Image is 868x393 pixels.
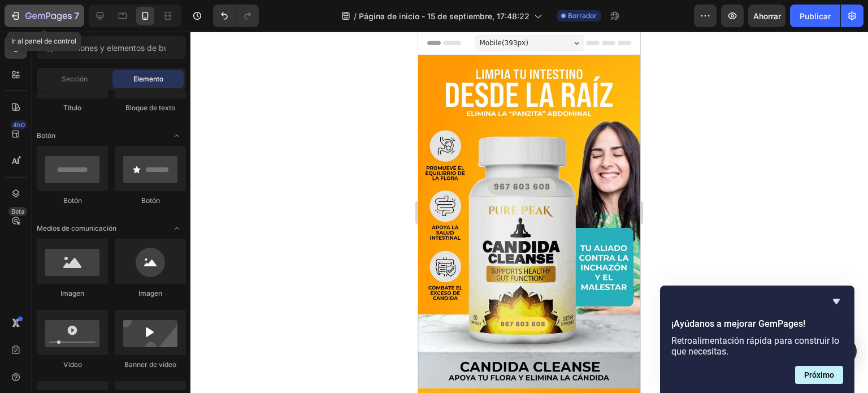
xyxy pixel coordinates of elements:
font: Botón [37,131,55,140]
font: / [354,11,357,21]
span: Abrir palanca [168,219,186,237]
div: ¡Ayúdanos a mejorar GemPages! [671,295,843,384]
font: Imagen [60,289,84,297]
font: Botón [63,196,82,205]
font: Banner de vídeo [124,360,176,369]
font: 450 [13,121,25,129]
font: ¡Ayúdanos a mejorar GemPages! [671,318,805,329]
font: Imagen [138,289,162,297]
font: Retroalimentación rápida para construir lo que necesitas. [671,335,839,357]
h2: ¡Ayúdanos a mejorar GemPages! [671,317,843,331]
button: 7 [5,5,84,27]
font: 7 [74,10,79,21]
span: Abrir palanca [168,127,186,145]
font: Medios de comunicación [37,224,116,232]
font: Próximo [804,370,834,379]
input: Secciones y elementos de búsqueda [37,36,186,59]
font: Elemento [133,75,163,83]
button: Ocultar encuesta [830,295,843,308]
div: Deshacer/Rehacer [213,5,259,27]
font: Video [63,360,82,369]
iframe: Área de diseño [418,32,640,393]
font: Título [63,103,81,112]
font: Bloque de texto [125,103,175,112]
font: Sección [62,75,88,83]
font: Borrador [568,11,597,20]
font: Ahorrar [753,11,781,21]
button: Publicar [790,5,840,27]
button: Siguiente pregunta [795,366,843,384]
font: Publicar [800,11,831,21]
font: Botón [141,196,160,205]
button: Ahorrar [748,5,785,27]
font: Beta [11,208,24,215]
font: Página de inicio - 15 de septiembre, 17:48:22 [359,11,530,21]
